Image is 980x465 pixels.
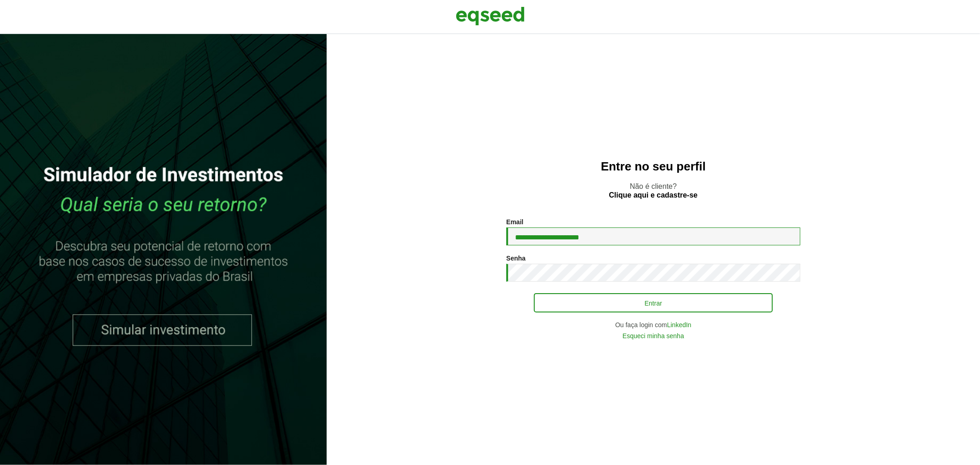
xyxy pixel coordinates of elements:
button: Entrar [534,293,773,312]
a: Clique aqui e cadastre-se [609,192,698,199]
div: Ou faça login com [506,322,800,328]
label: Email [506,219,523,225]
img: EqSeed Logo [456,5,525,28]
a: LinkedIn [667,322,691,328]
a: Esqueci minha senha [623,333,684,339]
p: Não é cliente? [345,182,962,199]
label: Senha [506,255,526,261]
h2: Entre no seu perfil [345,160,962,173]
